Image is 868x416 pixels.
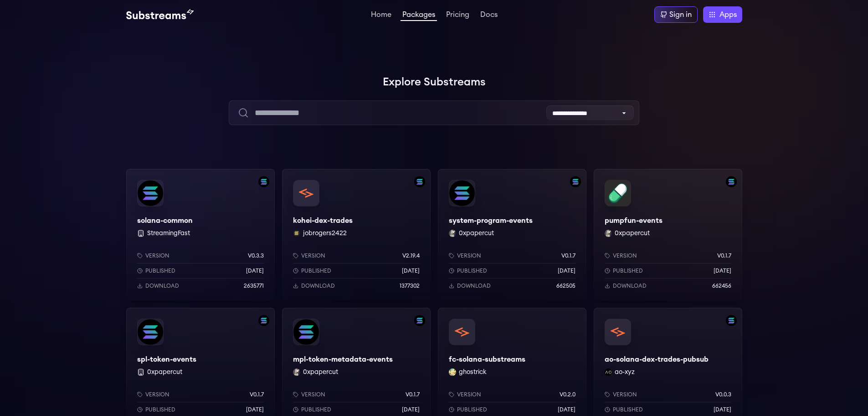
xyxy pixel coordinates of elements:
[714,406,731,413] p: [DATE]
[414,315,425,326] img: Filter by solana network
[654,6,698,23] a: Sign in
[414,176,425,187] img: Filter by solana network
[714,267,731,274] p: [DATE]
[402,406,420,413] p: [DATE]
[613,282,647,290] p: Download
[613,391,637,398] p: Version
[560,391,575,398] p: v0.2.0
[615,229,650,238] button: 0xpapercut
[147,368,182,377] button: 0xpapercut
[717,252,731,259] p: v0.1.7
[248,252,264,259] p: v0.3.3
[401,11,437,21] a: Packages
[282,169,431,300] a: Filter by solana networkkohei-dex-tradeskohei-dex-tradesjobrogers2422 jobrogers2422Versionv2.19.4...
[613,267,643,274] p: Published
[457,282,491,290] p: Download
[558,267,575,274] p: [DATE]
[457,406,487,413] p: Published
[303,368,338,377] button: 0xpapercut
[369,11,393,20] a: Home
[457,267,487,274] p: Published
[402,252,420,259] p: v2.19.4
[145,406,175,413] p: Published
[126,169,275,300] a: Filter by solana networksolana-commonsolana-common StreamingFastVersionv0.3.3Published[DATE]Downl...
[244,282,264,290] p: 2635771
[145,391,169,398] p: Version
[615,368,635,377] button: ao-xyz
[258,176,269,187] img: Filter by solana network
[478,11,499,20] a: Docs
[301,391,325,398] p: Version
[145,252,169,259] p: Version
[145,282,179,290] p: Download
[301,282,335,290] p: Download
[444,11,471,20] a: Pricing
[246,267,264,274] p: [DATE]
[726,315,737,326] img: Filter by solana network
[719,9,737,20] span: Apps
[715,391,731,398] p: v0.0.3
[147,229,190,238] button: StreamingFast
[145,267,175,274] p: Published
[570,176,581,187] img: Filter by solana network
[303,229,347,238] button: jobrogers2422
[301,252,325,259] p: Version
[400,282,420,290] p: 1377302
[561,252,575,259] p: v0.1.7
[613,406,643,413] p: Published
[558,406,575,413] p: [DATE]
[613,252,637,259] p: Version
[459,368,487,377] button: ghostrick
[402,267,420,274] p: [DATE]
[246,406,264,413] p: [DATE]
[250,391,264,398] p: v0.1.7
[669,9,692,20] div: Sign in
[126,9,194,20] img: Substream's logo
[459,229,494,238] button: 0xpapercut
[726,176,737,187] img: Filter by solana network
[126,73,742,91] h1: Explore Substreams
[301,267,331,274] p: Published
[301,406,331,413] p: Published
[258,315,269,326] img: Filter by solana network
[406,391,420,398] p: v0.1.7
[438,169,586,300] a: Filter by solana networksystem-program-eventssystem-program-events0xpapercut 0xpapercutVersionv0....
[457,391,481,398] p: Version
[556,282,575,290] p: 662505
[457,252,481,259] p: Version
[594,169,742,300] a: Filter by solana networkpumpfun-eventspumpfun-events0xpapercut 0xpapercutVersionv0.1.7Published[D...
[712,282,731,290] p: 662456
